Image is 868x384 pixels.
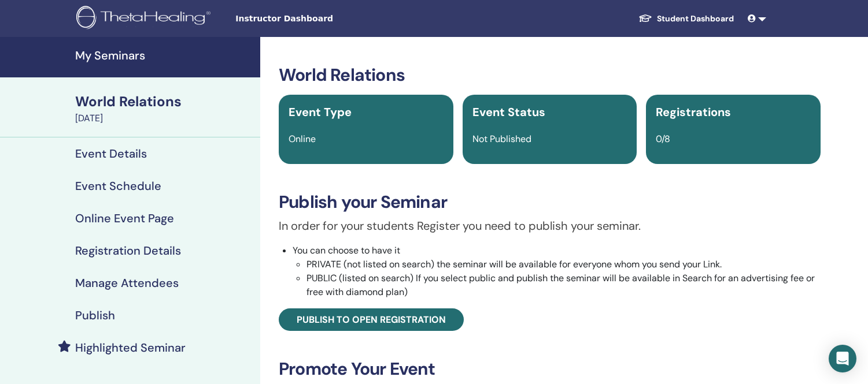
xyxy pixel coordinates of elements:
div: Open Intercom Messenger [829,345,856,372]
span: Online [289,133,316,145]
p: In order for your students Register you need to publish your seminar. [279,217,821,234]
h3: World Relations [279,65,821,85]
img: logo.png [76,6,215,32]
li: PUBLIC (listed on search) If you select public and publish the seminar will be available in Searc... [306,271,821,299]
span: Instructor Dashboard [235,13,409,25]
h4: Online Event Page [75,211,174,225]
a: Student Dashboard [629,8,743,29]
li: PRIVATE (not listed on search) the seminar will be available for everyone whom you send your Link. [306,258,821,271]
div: World Relations [75,92,253,111]
span: Publish to open registration [297,314,446,326]
span: 0/8 [656,133,670,145]
h4: Manage Attendees [75,276,179,290]
span: Registrations [656,105,731,120]
span: Event Type [289,105,352,120]
h4: Publish [75,308,115,322]
h4: My Seminars [75,49,253,62]
h4: Event Schedule [75,179,161,193]
a: World Relations[DATE] [68,92,260,125]
img: graduation-cap-white.svg [638,13,652,23]
h4: Registration Details [75,244,181,258]
h3: Promote Your Event [279,359,821,379]
a: Publish to open registration [279,308,464,331]
li: You can choose to have it [293,244,821,299]
span: Event Status [472,105,545,120]
h3: Publish your Seminar [279,192,821,212]
span: Not Published [472,133,531,145]
h4: Highlighted Seminar [75,341,186,355]
div: [DATE] [75,111,253,125]
h4: Event Details [75,147,147,161]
